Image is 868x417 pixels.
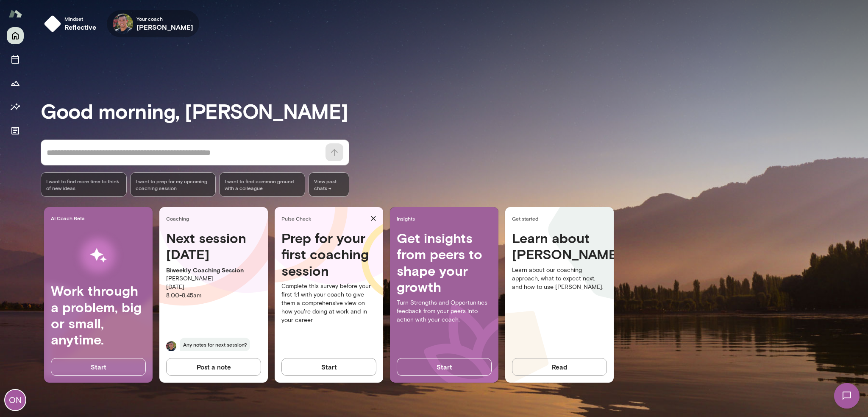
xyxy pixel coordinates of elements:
[512,358,607,376] button: Read
[397,299,492,324] p: Turn Strengths and Opportunities feedback from your peers into action with your coach.
[166,283,261,291] p: [DATE]
[7,122,24,139] button: Documents
[64,15,97,22] span: Mindset
[51,215,149,221] span: AI Coach Beta
[51,358,146,376] button: Start
[113,14,133,34] img: Mark Guzman
[281,358,376,376] button: Start
[512,215,610,222] span: Get started
[281,282,376,325] p: Complete this survey before your first 1:1 with your coach to give them a comprehensive view on h...
[166,291,261,300] p: 8:00 - 8:45am
[7,27,24,44] button: Home
[397,358,492,376] button: Start
[44,15,61,32] img: mindset
[107,10,200,37] div: Mark GuzmanYour coach[PERSON_NAME]
[41,99,868,123] h3: Good morning, [PERSON_NAME]
[166,274,261,283] p: [PERSON_NAME]
[51,283,146,348] h4: Work through a problem, big or small, anytime.
[7,98,24,115] button: Insights
[41,10,103,37] button: Mindsetreflective
[136,178,211,191] span: I want to prep for my upcoming coaching session
[8,6,22,22] img: Mento
[136,22,194,32] h6: [PERSON_NAME]
[225,178,300,191] span: I want to find common ground with a colleague
[166,341,176,351] img: Mark
[136,15,194,22] span: Your coach
[166,358,261,376] button: Post a note
[281,215,367,222] span: Pulse Check
[7,75,24,92] button: Growth Plan
[512,266,607,291] p: Learn about our coaching approach, what to expect next, and how to use [PERSON_NAME].
[166,230,261,263] h4: Next session [DATE]
[180,338,250,351] span: Any notes for next session?
[61,229,136,283] img: AI Workflows
[397,215,495,222] span: Insights
[309,172,349,197] span: View past chats ->
[397,230,492,295] h4: Get insights from peers to shape your growth
[41,172,127,197] div: I want to find more time to think of new ideas
[46,178,121,191] span: I want to find more time to think of new ideas
[166,266,261,274] p: Biweekly Coaching Session
[512,230,607,263] h4: Learn about [PERSON_NAME]
[166,215,264,222] span: Coaching
[130,172,216,197] div: I want to prep for my upcoming coaching session
[281,230,376,279] h4: Prep for your first coaching session
[7,51,24,68] button: Sessions
[64,22,97,32] h6: reflective
[219,172,305,197] div: I want to find common ground with a colleague
[5,390,25,410] div: ON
